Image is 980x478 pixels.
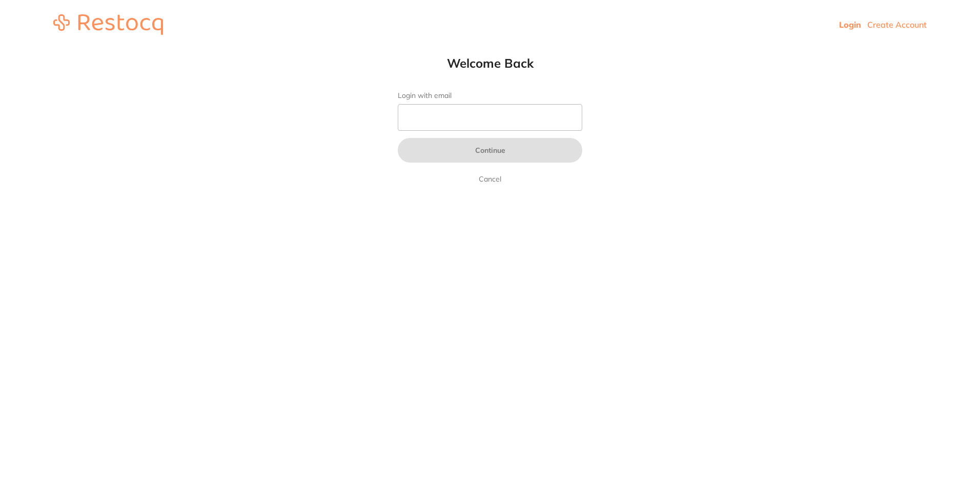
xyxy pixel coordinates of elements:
[867,19,927,30] a: Create Account
[398,91,582,100] label: Login with email
[477,173,503,185] a: Cancel
[53,14,163,35] img: restocq_logo.svg
[377,55,603,71] h1: Welcome Back
[839,19,861,30] a: Login
[398,138,582,163] button: Continue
